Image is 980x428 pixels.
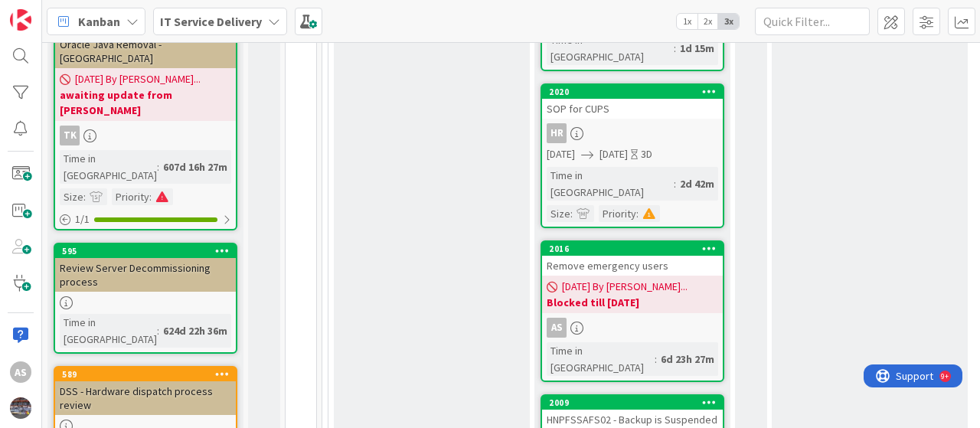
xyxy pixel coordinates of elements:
[60,314,157,348] div: Time in [GEOGRAPHIC_DATA]
[542,396,723,410] div: 2009
[641,146,652,162] div: 3D
[62,246,236,256] div: 595
[55,244,236,258] div: 595
[676,175,718,192] div: 2d 42m
[62,369,236,380] div: 589
[10,397,31,419] img: avatar
[677,14,697,29] span: 1x
[10,9,31,31] img: Visit kanbanzone.com
[655,351,657,368] span: :
[54,19,237,230] a: Oracle Java Removal - [GEOGRAPHIC_DATA][DATE] By [PERSON_NAME]...awaiting update from [PERSON_NAM...
[55,381,236,415] div: DSS - Hardware dispatch process review
[55,126,236,145] div: TK
[547,31,674,65] div: Time in [GEOGRAPHIC_DATA]
[55,368,236,415] div: 589DSS - Hardware dispatch process review
[157,322,159,339] span: :
[542,85,723,99] div: 2020
[547,342,655,376] div: Time in [GEOGRAPHIC_DATA]
[541,83,724,228] a: 2020SOP for CUPSHR[DATE][DATE]3DTime in [GEOGRAPHIC_DATA]:2d 42mSize:Priority:
[549,243,723,254] div: 2016
[160,14,262,29] b: IT Service Delivery
[75,211,90,227] span: 1 / 1
[55,21,236,68] div: Oracle Java Removal - [GEOGRAPHIC_DATA]
[157,158,159,175] span: :
[697,14,718,29] span: 2x
[599,205,636,222] div: Priority
[562,279,688,295] span: [DATE] By [PERSON_NAME]...
[10,361,31,383] div: AS
[542,242,723,276] div: 2016Remove emergency users
[542,318,723,338] div: AS
[541,240,724,382] a: 2016Remove emergency users[DATE] By [PERSON_NAME]...Blocked till [DATE]ASTime in [GEOGRAPHIC_DATA...
[657,351,718,368] div: 6d 23h 27m
[55,244,236,292] div: 595Review Server Decommissioning process
[78,12,120,31] span: Kanban
[636,205,639,222] span: :
[755,8,870,35] input: Quick Filter...
[149,188,152,205] span: :
[32,2,70,21] span: Support
[159,322,231,339] div: 624d 22h 36m
[599,146,628,162] span: [DATE]
[55,258,236,292] div: Review Server Decommissioning process
[60,150,157,184] div: Time in [GEOGRAPHIC_DATA]
[570,205,573,222] span: :
[60,126,80,145] div: TK
[547,123,567,143] div: HR
[77,6,85,18] div: 9+
[676,40,718,57] div: 1d 15m
[60,87,231,118] b: awaiting update from [PERSON_NAME]
[542,123,723,143] div: HR
[547,295,718,310] b: Blocked till [DATE]
[718,14,739,29] span: 3x
[75,71,201,87] span: [DATE] By [PERSON_NAME]...
[547,205,570,222] div: Size
[674,40,676,57] span: :
[60,188,83,205] div: Size
[159,158,231,175] div: 607d 16h 27m
[674,175,676,192] span: :
[547,318,567,338] div: AS
[55,210,236,229] div: 1/1
[542,85,723,119] div: 2020SOP for CUPS
[55,34,236,68] div: Oracle Java Removal - [GEOGRAPHIC_DATA]
[55,368,236,381] div: 589
[542,99,723,119] div: SOP for CUPS
[547,167,674,201] div: Time in [GEOGRAPHIC_DATA]
[112,188,149,205] div: Priority
[83,188,86,205] span: :
[542,242,723,256] div: 2016
[542,256,723,276] div: Remove emergency users
[547,146,575,162] span: [DATE]
[54,243,237,354] a: 595Review Server Decommissioning processTime in [GEOGRAPHIC_DATA]:624d 22h 36m
[549,397,723,408] div: 2009
[549,87,723,97] div: 2020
